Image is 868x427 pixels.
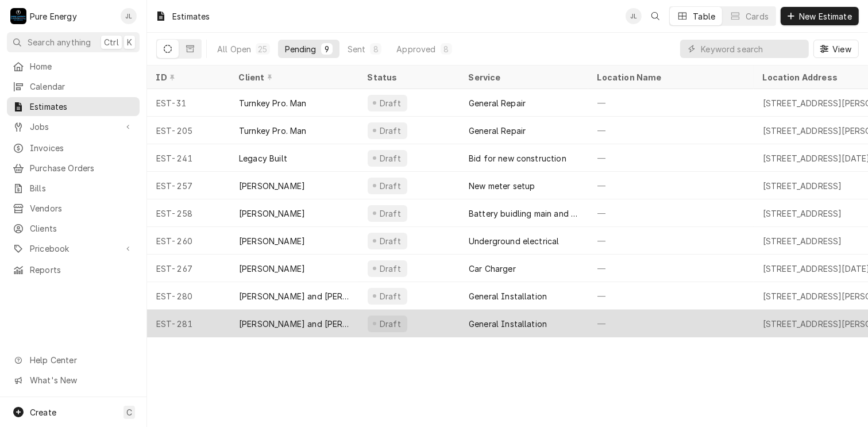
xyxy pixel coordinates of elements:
div: EST-260 [147,227,230,255]
a: Clients [7,219,140,238]
div: [STREET_ADDRESS] [763,207,842,220]
div: — [588,89,754,117]
div: JL [626,8,642,24]
div: [PERSON_NAME] [239,235,305,247]
div: Turnkey Pro. Man [239,125,307,137]
div: Status [368,71,448,83]
span: Search anything [28,36,91,48]
div: Draft [378,125,403,137]
div: EST-280 [147,282,230,310]
span: Ctrl [104,36,119,48]
div: 25 [258,43,267,55]
input: Keyword search [701,40,803,58]
a: Go to Help Center [7,351,140,370]
div: Draft [378,180,403,192]
div: EST-267 [147,255,230,282]
div: Battery buidling main and underground [469,207,579,220]
span: Jobs [30,121,117,133]
span: Vendors [30,202,134,214]
div: Legacy Built [239,152,287,164]
div: 9 [323,43,330,55]
div: EST-31 [147,89,230,117]
div: Car Charger [469,263,516,275]
div: Pure Energy [30,10,77,22]
div: Underground electrical [469,235,560,247]
div: Location Name [597,71,742,83]
span: Reports [30,264,134,276]
div: Approved [396,43,435,55]
div: Service [469,71,577,83]
div: [STREET_ADDRESS] [763,180,842,192]
a: Estimates [7,97,140,116]
a: Invoices [7,139,140,157]
div: — [588,227,754,255]
a: Calendar [7,77,140,96]
a: Vendors [7,199,140,218]
span: Home [30,60,134,72]
div: Pending [285,43,317,55]
div: Draft [378,318,403,330]
div: Turnkey Pro. Man [239,97,307,109]
div: EST-258 [147,199,230,227]
a: Home [7,57,140,76]
div: [PERSON_NAME] [239,207,305,220]
div: New meter setup [469,180,535,192]
div: All Open [217,43,251,55]
div: P [10,8,26,24]
button: View [813,40,859,58]
div: — [588,282,754,310]
a: Go to What's New [7,371,140,390]
div: EST-205 [147,117,230,144]
span: Estimates [30,101,134,113]
span: Calendar [30,80,134,93]
div: 8 [443,43,450,55]
div: — [588,199,754,227]
div: Sent [348,43,366,55]
div: ID [156,71,218,83]
span: Create [30,407,56,417]
div: [PERSON_NAME] [239,263,305,275]
div: General Repair [469,97,526,109]
div: James Linnenkamp's Avatar [626,8,642,24]
div: 8 [372,43,379,55]
div: [PERSON_NAME] [239,180,305,192]
a: Bills [7,179,140,198]
div: Draft [378,263,403,275]
div: EST-257 [147,172,230,199]
span: View [830,43,854,55]
div: Cards [746,10,769,22]
div: [PERSON_NAME] and [PERSON_NAME] [239,318,349,330]
div: — [588,117,754,144]
div: — [588,172,754,199]
div: EST-281 [147,310,230,337]
div: General Installation [469,290,547,302]
div: Table [693,10,715,22]
a: Go to Jobs [7,117,140,136]
div: — [588,310,754,337]
span: C [126,406,132,418]
span: K [127,36,132,48]
span: Bills [30,182,134,194]
div: JL [121,8,137,24]
span: Help Center [30,354,133,366]
div: General Repair [469,125,526,137]
div: Draft [378,152,403,164]
span: Invoices [30,142,134,154]
div: Draft [378,235,403,247]
div: Draft [378,97,403,109]
span: Purchase Orders [30,162,134,174]
div: EST-241 [147,144,230,172]
a: Purchase Orders [7,159,140,178]
span: New Estimate [797,10,854,22]
span: What's New [30,374,133,386]
div: Draft [378,207,403,220]
span: Pricebook [30,243,117,255]
a: Go to Pricebook [7,239,140,258]
div: Draft [378,290,403,302]
div: Pure Energy's Avatar [10,8,26,24]
div: Bid for new construction [469,152,566,164]
span: Clients [30,222,134,234]
div: — [588,144,754,172]
div: — [588,255,754,282]
div: [STREET_ADDRESS] [763,235,842,247]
